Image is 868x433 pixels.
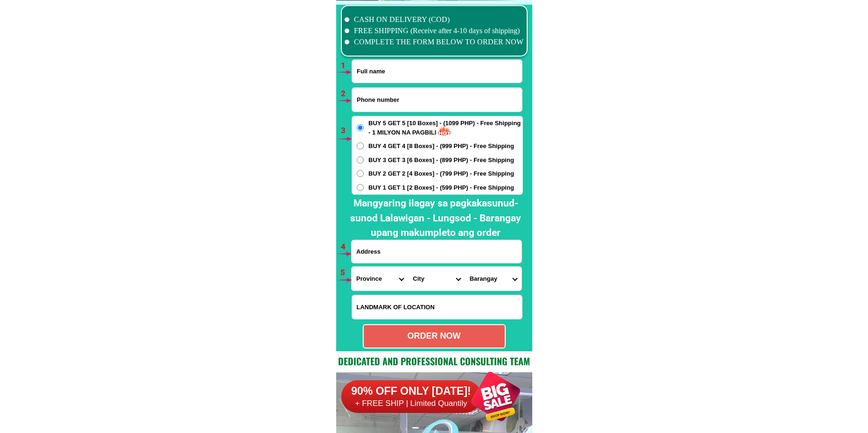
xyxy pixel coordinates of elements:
h6: 2 [341,88,352,100]
h2: Mangyaring ilagay sa pagkakasunud-sunod Lalawigan - Lungsod - Barangay upang makumpleto ang order [344,196,528,241]
span: BUY 4 GET 4 [8 Boxes] - (999 PHP) - Free Shipping [368,142,514,151]
input: Input full_name [352,60,522,83]
input: BUY 2 GET 2 [4 Boxes] - (799 PHP) - Free Shipping [357,170,364,177]
h6: 4 [341,241,352,253]
select: Select commune [465,267,522,291]
span: BUY 3 GET 3 [6 Boxes] - (899 PHP) - Free Shipping [368,156,514,165]
li: FREE SHIPPING (Receive after 4-10 days of shipping) [345,25,524,36]
input: Input LANDMARKOFLOCATION [352,295,522,319]
h6: 1 [341,60,352,72]
input: Input address [352,240,522,263]
select: Select province [352,267,408,291]
h6: 3 [341,125,352,137]
span: BUY 5 GET 5 [10 Boxes] - (1099 PHP) - Free Shipping - 1 MILYON NA PAGBILI [368,119,522,137]
li: COMPLETE THE FORM BELOW TO ORDER NOW [345,36,524,48]
div: ORDER NOW [364,330,505,342]
input: BUY 5 GET 5 [10 Boxes] - (1099 PHP) - Free Shipping - 1 MILYON NA PAGBILI [357,124,364,131]
span: BUY 2 GET 2 [4 Boxes] - (799 PHP) - Free Shipping [368,169,514,178]
input: BUY 4 GET 4 [8 Boxes] - (999 PHP) - Free Shipping [357,142,364,149]
h6: 90% OFF ONLY [DATE]! [341,384,481,398]
li: CASH ON DELIVERY (COD) [345,14,524,25]
h2: Dedicated and professional consulting team [336,354,532,368]
h6: 5 [340,267,351,279]
input: Input phone_number [352,88,522,112]
select: Select district [408,267,465,291]
h6: + FREE SHIP | Limited Quantily [341,398,481,409]
input: BUY 3 GET 3 [6 Boxes] - (899 PHP) - Free Shipping [357,156,364,163]
span: BUY 1 GET 1 [2 Boxes] - (599 PHP) - Free Shipping [368,183,514,192]
input: BUY 1 GET 1 [2 Boxes] - (599 PHP) - Free Shipping [357,184,364,191]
